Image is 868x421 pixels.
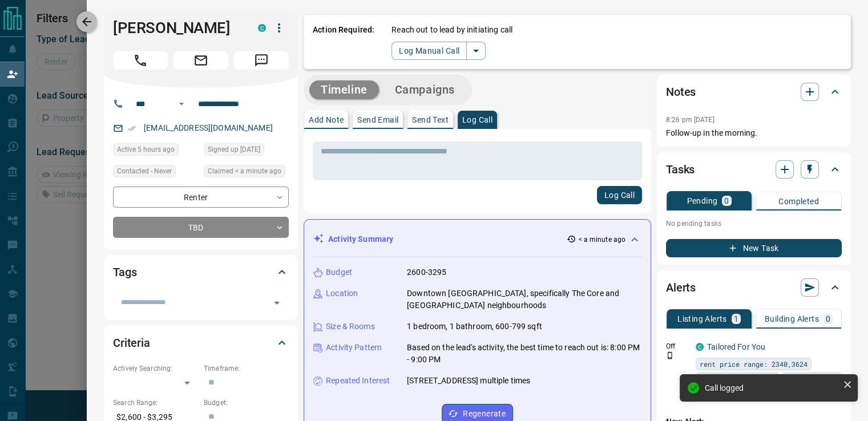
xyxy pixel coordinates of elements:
button: Log Call [597,186,642,204]
p: Size & Rooms [326,321,375,333]
div: Tags [113,258,289,286]
span: Claimed < a minute ago [208,165,281,177]
div: Criteria [113,329,289,357]
p: Budget: [204,398,289,408]
p: Timeframe: [204,363,289,374]
p: Search Range: [113,398,198,408]
div: Activity Summary< a minute ago [313,229,641,250]
button: New Task [666,239,842,257]
div: condos.ca [696,343,704,351]
div: Thu Aug 14 2025 [204,165,289,181]
h2: Alerts [666,278,696,297]
h2: Criteria [113,334,150,352]
div: Thu Aug 14 2025 [113,143,198,159]
p: Location [326,288,358,299]
span: rent price range: 2340,3624 [700,358,808,370]
h1: [PERSON_NAME] [113,19,241,37]
button: Open [175,97,188,111]
div: split button [391,42,486,60]
div: Tasks [666,156,842,183]
p: Log Call [462,116,492,124]
span: Active 5 hours ago [117,144,175,155]
p: 0 [724,197,729,205]
svg: Push Notification Only [666,351,674,359]
span: Email [173,51,228,70]
p: Send Text [412,116,449,124]
div: condos.ca [258,24,266,32]
div: Call logged [705,383,838,392]
div: TBD [113,217,289,238]
h2: Tasks [666,160,695,179]
h2: Tags [113,263,136,281]
button: Log Manual Call [391,42,467,60]
p: Off [666,341,689,351]
p: Pending [687,197,717,205]
div: Renter [113,187,289,208]
div: Alerts [666,274,842,301]
p: Budget [326,266,352,278]
p: 8:26 pm [DATE] [666,116,714,124]
button: Campaigns [383,80,466,99]
p: Completed [778,197,819,205]
p: 0 [826,315,830,323]
p: Building Alerts [765,315,819,323]
span: Signed up [DATE] [208,144,260,155]
p: Based on the lead's activity, the best time to reach out is: 8:00 PM - 9:00 PM [407,342,641,366]
span: Call [113,51,168,70]
p: < a minute ago [578,234,625,245]
p: 2600-3295 [407,266,446,278]
p: Repeated Interest [326,375,390,387]
svg: Email Verified [128,124,136,132]
p: Actively Searching: [113,363,198,374]
p: No pending tasks [666,215,842,232]
p: 1 [734,315,738,323]
button: Timeline [309,80,379,99]
span: Contacted - Never [117,165,172,177]
p: Follow-up in the morning. [666,127,842,139]
p: Send Email [357,116,398,124]
p: Activity Pattern [326,342,382,354]
p: Reach out to lead by initiating call [391,24,512,36]
p: Listing Alerts [677,315,727,323]
a: Tailored For You [707,342,765,351]
h2: Notes [666,83,696,101]
p: 1 bedroom, 1 bathroom, 600-799 sqft [407,321,542,333]
div: Sat Aug 09 2025 [204,143,289,159]
a: [EMAIL_ADDRESS][DOMAIN_NAME] [144,123,273,132]
p: Add Note [309,116,344,124]
p: Action Required: [313,24,374,60]
span: Message [234,51,289,70]
p: Activity Summary [328,233,393,245]
p: Downtown [GEOGRAPHIC_DATA], specifically The Core and [GEOGRAPHIC_DATA] neighbourhoods [407,288,641,311]
p: [STREET_ADDRESS] multiple times [407,375,530,387]
button: Open [269,295,285,311]
div: Notes [666,78,842,106]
